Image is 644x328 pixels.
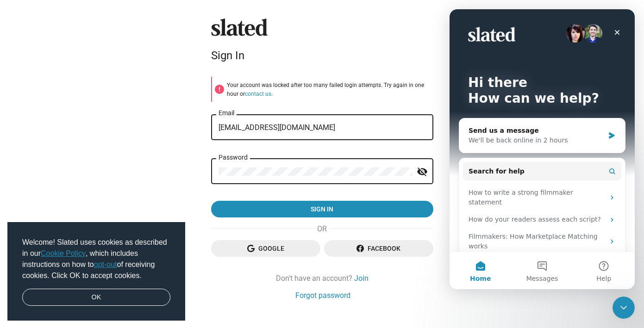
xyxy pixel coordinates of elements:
[211,49,433,62] div: Sign In
[22,237,170,281] span: Welcome! Slated uses cookies as described in our , which includes instructions on how to of recei...
[214,84,225,95] mat-icon: error
[413,163,431,181] button: Show password
[41,249,86,257] a: Cookie Policy
[7,222,185,321] div: cookieconsent
[245,91,271,98] button: contact us
[94,260,117,268] a: opt-out
[211,19,433,66] sl-branding: Sign In
[354,273,369,283] a: Join
[211,240,320,257] button: Google
[211,273,433,283] div: Don't have an account?
[417,165,428,179] mat-icon: visibility_off
[331,240,426,257] span: Facebook
[219,240,313,257] span: Google
[211,201,433,217] button: Sign in
[450,9,635,289] iframe: Intercom live chat
[22,289,170,306] a: dismiss cookie message
[613,297,635,319] iframe: Intercom live chat
[324,240,433,257] button: Facebook
[219,201,426,217] span: Sign in
[295,291,350,300] a: Forgot password
[227,82,424,97] span: Your account was locked after too many failed login attempts. Try again in one hour or .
